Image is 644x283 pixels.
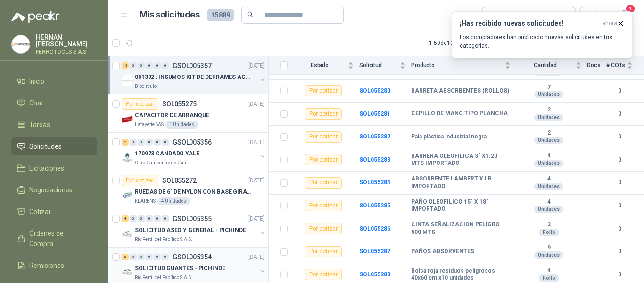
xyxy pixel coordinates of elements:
a: Remisiones [11,257,97,274]
div: 0 [154,139,161,146]
b: 7 [516,84,581,91]
p: SOLICITUD GUANTES - PICHINDE [135,264,225,273]
b: ABSORBENTE LAMBERT X LB IMPORTADO [411,175,511,190]
img: Company Logo [122,75,133,86]
a: Por cotizarSOL055272[DATE] Company LogoRUEDAS DE 6" DE NYLON CON BASE GIRATORIA EN ACERO INOXIDAB... [108,171,268,209]
div: Por cotizar [305,269,342,280]
span: Chat [29,98,43,108]
p: FERROTOOLS S.A.S. [36,49,97,55]
div: 0 [146,62,153,69]
span: ahora [602,19,617,27]
img: Company Logo [122,266,133,278]
a: SOL055286 [359,225,390,232]
a: 4 0 0 0 0 0 GSOL005355[DATE] Company LogoSOLICITUD ASEO Y GENERAL - PICHINDERio Fertil del Pacífi... [122,213,266,243]
span: 1 [625,4,636,13]
button: 1 [616,7,633,24]
div: 1 Unidades [165,121,198,129]
span: Solicitud [359,62,398,69]
a: SOL055280 [359,87,390,94]
a: SOL055285 [359,202,390,209]
a: SOL055287 [359,248,390,255]
p: CAPACITOR DE ARRANQUE [135,111,209,120]
b: PAÑOS ABSORVENTES [411,248,474,256]
div: Por cotizar [305,223,342,234]
span: Órdenes de Compra [29,228,88,249]
div: Por cotizar [305,177,342,189]
div: 13 [122,62,129,69]
p: Rio Fertil del Pacífico S.A.S. [135,236,192,243]
p: KLARENS [135,197,156,205]
p: Rio Fertil del Pacífico S.A.S. [135,274,192,282]
span: Solicitudes [29,141,62,152]
img: Company Logo [122,190,133,201]
a: Órdenes de Compra [11,224,97,253]
div: Por cotizar [305,154,342,165]
div: Unidades [534,137,563,144]
a: 2 0 0 0 0 0 GSOL005356[DATE] Company Logo170973 CANDADO YALEClub Campestre de Cali [122,137,266,167]
b: 2 [516,221,581,229]
b: 9 [516,244,581,252]
div: 0 [154,215,161,222]
div: 2 [122,139,129,146]
p: SOL055272 [162,177,197,184]
b: 0 [606,224,633,233]
a: SOL055282 [359,133,390,140]
b: Bolsa roja residuos peligrosos 40x60 cm x10 unidades [411,267,511,282]
a: SOL055288 [359,271,390,278]
p: Club Campestre de Cali [135,159,186,167]
b: 4 [516,152,581,160]
th: Producto [411,56,516,75]
img: Logo peakr [11,11,59,23]
p: [DATE] [248,61,264,70]
p: Los compradores han publicado nuevas solicitudes en tus categorías. [460,33,625,50]
b: 2 [516,129,581,137]
div: Unidades [534,251,563,259]
div: 0 [130,139,137,146]
div: 0 [162,139,169,146]
div: 1 - 50 de 10348 [429,35,494,51]
b: 2 [516,106,581,114]
p: Lafayette SAS [135,121,164,129]
p: GSOL005354 [173,254,212,260]
b: 4 [516,175,581,183]
b: 0 [606,201,633,210]
button: ¡Has recibido nuevas solicitudes!ahora Los compradores han publicado nuevas solicitudes en tus ca... [452,11,633,58]
div: 0 [138,62,145,69]
span: search [247,11,254,18]
p: Biocirculo [135,83,157,90]
p: SOL055275 [162,101,197,107]
b: SOL055284 [359,179,390,186]
div: Por cotizar [305,85,342,96]
p: GSOL005357 [173,62,212,69]
img: Company Logo [12,35,30,53]
span: Tareas [29,120,50,130]
div: 0 [154,254,161,260]
p: [DATE] [248,138,264,147]
span: Licitaciones [29,163,64,173]
div: Por cotizar [305,131,342,143]
span: 15889 [207,9,234,21]
div: 0 [154,62,161,69]
b: Pala plástica industrial negra [411,133,487,141]
a: Inicio [11,72,97,90]
p: [DATE] [248,214,264,223]
div: 0 [130,62,137,69]
div: Rollo [539,274,559,282]
div: Por cotizar [305,200,342,211]
img: Company Logo [122,113,133,125]
b: 4 [516,267,581,274]
div: Unidades [534,160,563,167]
p: GSOL005356 [173,139,212,146]
a: Licitaciones [11,159,97,177]
div: Todas [487,10,507,20]
a: SOL055281 [359,111,390,117]
a: Negociaciones [11,181,97,199]
b: 4 [516,198,581,206]
b: BARRETA ABSORBENTES (ROLLOS) [411,87,509,95]
th: Solicitud [359,56,411,75]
